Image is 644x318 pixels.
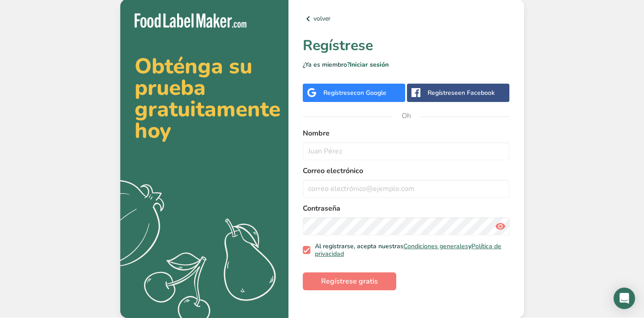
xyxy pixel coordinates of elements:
[303,60,350,69] font: ¿Ya es miembro?
[303,204,340,213] font: Contraseña
[458,89,495,97] font: en Facebook
[303,142,510,160] input: Juan Pérez
[303,13,510,24] a: volver
[403,242,468,250] a: Condiciones generales
[303,272,396,290] button: Regístrese gratis
[135,51,252,81] font: Obténga su
[303,180,510,198] input: correo electrónico@ejemplo.com
[614,288,635,309] div: Abrir Intercom Messenger
[303,128,330,138] font: Nombre
[350,60,389,69] a: Iniciar sesión
[303,36,373,55] font: Regístrese
[468,242,471,250] font: y
[315,242,403,250] font: Al registrarse, acepta nuestras
[402,111,411,121] font: Oh
[135,73,280,124] font: prueba gratuitamente
[354,89,386,97] font: con Google
[315,242,501,259] a: Política de privacidad
[303,166,363,176] font: Correo electrónico
[314,14,330,23] font: volver
[321,276,378,286] font: Regístrese gratis
[323,89,354,97] font: Regístrese
[135,116,171,145] font: hoy
[135,13,246,28] img: Fabricante de etiquetas para alimentos
[428,89,458,97] font: Regístrese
